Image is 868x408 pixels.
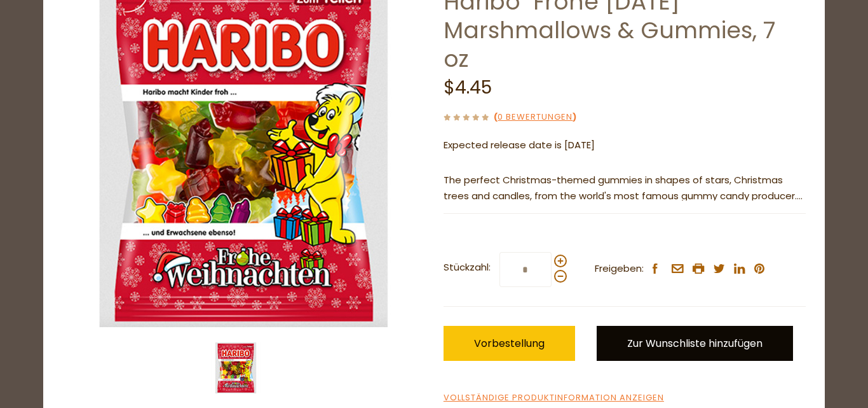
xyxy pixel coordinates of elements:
[444,326,575,361] button: Vorbestellung
[444,172,806,204] p: The perfect Christmas-themed gummies in shapes of stars, Christmas trees and candles, from the wo...
[494,111,576,123] span: ( )
[444,391,664,405] a: Vollständige Produktinformation anzeigen
[444,75,492,100] span: $4.45
[474,336,545,351] span: Vorbestellung
[444,260,491,276] strong: Stückzahl:
[210,342,261,393] img: Haribo "Frohe Weihnachten" Marshmallows & Gummies, 7 oz
[597,326,793,361] a: Zur Wunschliste hinzufügen
[444,137,806,153] p: Expected release date is [DATE]
[595,261,644,277] span: Freigeben:
[499,252,552,287] input: Stückzahl:
[498,111,573,124] a: 0 Bewertungen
